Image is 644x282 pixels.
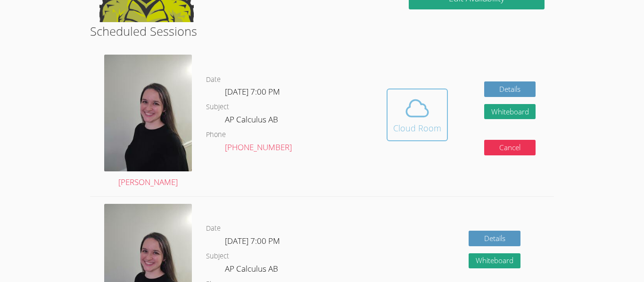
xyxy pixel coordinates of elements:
button: Whiteboard [469,253,520,269]
dt: Subject [206,250,229,262]
button: Cancel [484,140,536,155]
a: Details [469,231,520,246]
h2: Scheduled Sessions [90,22,554,40]
button: Whiteboard [484,104,536,120]
dt: Date [206,223,221,234]
dt: Date [206,74,221,86]
dt: Phone [206,129,226,141]
a: Details [484,81,536,97]
dd: AP Calculus AB [225,113,280,129]
button: Cloud Room [387,89,448,141]
span: [DATE] 7:00 PM [225,235,280,246]
dt: Subject [206,101,229,113]
span: [DATE] 7:00 PM [225,86,280,97]
dd: AP Calculus AB [225,262,280,278]
img: avatar.png [104,55,192,171]
a: [PHONE_NUMBER] [225,142,292,153]
div: Cloud Room [393,121,441,135]
a: [PERSON_NAME] [104,55,192,189]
